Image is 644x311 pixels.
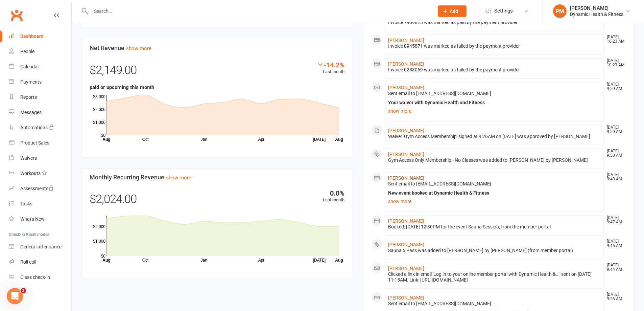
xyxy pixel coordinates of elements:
[317,61,344,68] div: -14.2%
[9,120,71,135] a: Automations
[323,190,344,197] div: 0.0%
[388,38,424,43] a: [PERSON_NAME]
[20,259,36,265] div: Roll call
[9,29,71,44] a: Dashboard
[90,61,344,83] div: $2,149.00
[8,7,25,24] a: Clubworx
[20,244,62,249] div: General attendance
[388,175,424,181] a: [PERSON_NAME]
[603,239,626,248] time: [DATE] 9:45 AM
[90,84,154,90] strong: paid or upcoming this month
[126,45,151,51] a: show more
[388,181,491,186] span: Sent email to [EMAIL_ADDRESS][DOMAIN_NAME]
[9,105,71,120] a: Messages
[9,151,71,166] a: Waivers
[20,49,34,54] div: People
[20,201,32,206] div: Tasks
[9,254,71,270] a: Roll call
[388,301,491,306] span: Sent email to [EMAIL_ADDRESS][DOMAIN_NAME]
[603,125,626,134] time: [DATE] 9:50 AM
[388,134,601,139] div: Waiver 'Gym Access Membership' signed at 9:26AM on [DATE] was approved by [PERSON_NAME]
[570,5,623,11] div: [PERSON_NAME]
[90,45,344,51] h3: Net Revenue
[20,155,37,161] div: Waivers
[388,106,601,116] a: show more
[603,173,626,181] time: [DATE] 9:48 AM
[388,190,601,196] div: New event booked at Dynamic Health & Fitness
[9,74,71,90] a: Payments
[388,218,424,224] a: [PERSON_NAME]
[570,11,623,17] div: Dynamic Health & Fitness
[388,157,601,163] div: Gym Access Only Membership - No Classes was added to [PERSON_NAME] by [PERSON_NAME]
[9,196,71,212] a: Tasks
[388,197,601,206] a: show more
[7,288,23,304] iframe: Intercom live chat
[388,85,424,90] a: [PERSON_NAME]
[9,135,71,151] a: Product Sales
[20,171,41,176] div: Workouts
[438,5,467,17] button: Add
[388,242,424,247] a: [PERSON_NAME]
[9,181,71,196] a: Assessments
[9,239,71,254] a: General attendance kiosk mode
[20,274,50,280] div: Class check-in
[166,175,191,181] a: show more
[388,271,601,283] div: Clicked a link in email 'Log in to your online member portal with Dynamic Health &...' sent on [D...
[388,152,424,157] a: [PERSON_NAME]
[20,34,44,39] div: Dashboard
[20,64,39,69] div: Calendar
[603,35,626,44] time: [DATE] 10:23 AM
[9,44,71,59] a: People
[90,190,344,212] div: $2,024.00
[90,174,344,181] h3: Monthly Recurring Revenue
[317,61,344,75] div: Last month
[20,79,42,85] div: Payments
[603,82,626,91] time: [DATE] 9:50 AM
[388,224,601,230] div: Booked: [DATE] 12:30PM for the event Sauna Session, from the member portal
[20,140,49,146] div: Product Sales
[494,3,513,19] span: Settings
[20,110,42,115] div: Messages
[388,61,424,67] a: [PERSON_NAME]
[603,216,626,224] time: [DATE] 9:47 AM
[9,90,71,105] a: Reports
[388,295,424,301] a: [PERSON_NAME]
[21,288,26,293] span: 2
[603,59,626,67] time: [DATE] 10:23 AM
[388,128,424,133] a: [PERSON_NAME]
[9,270,71,285] a: Class kiosk mode
[603,292,626,301] time: [DATE] 9:26 AM
[603,263,626,272] time: [DATE] 9:44 AM
[9,212,71,227] a: What's New
[388,266,424,271] a: [PERSON_NAME]
[553,4,567,18] div: PM
[450,8,458,14] span: Add
[20,94,37,100] div: Reports
[9,166,71,181] a: Workouts
[388,100,601,106] div: Your waiver with Dynamic Health and Fitness
[323,190,344,204] div: Last month
[388,91,491,96] span: Sent email to [EMAIL_ADDRESS][DOMAIN_NAME]
[388,20,601,25] div: Invoice 7909825 was marked as paid by the payment provider
[9,59,71,74] a: Calendar
[20,186,54,191] div: Assessments
[89,6,429,16] input: Search...
[388,67,601,73] div: Invoice 0288069 was marked as failed by the payment provider
[603,149,626,158] time: [DATE] 9:50 AM
[20,216,45,222] div: What's New
[388,43,601,49] div: Invoice 0945871 was marked as failed by the payment provider
[388,248,601,253] div: Sauna 5 Pass was added to [PERSON_NAME] by [PERSON_NAME] (from member portal)
[20,125,48,130] div: Automations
